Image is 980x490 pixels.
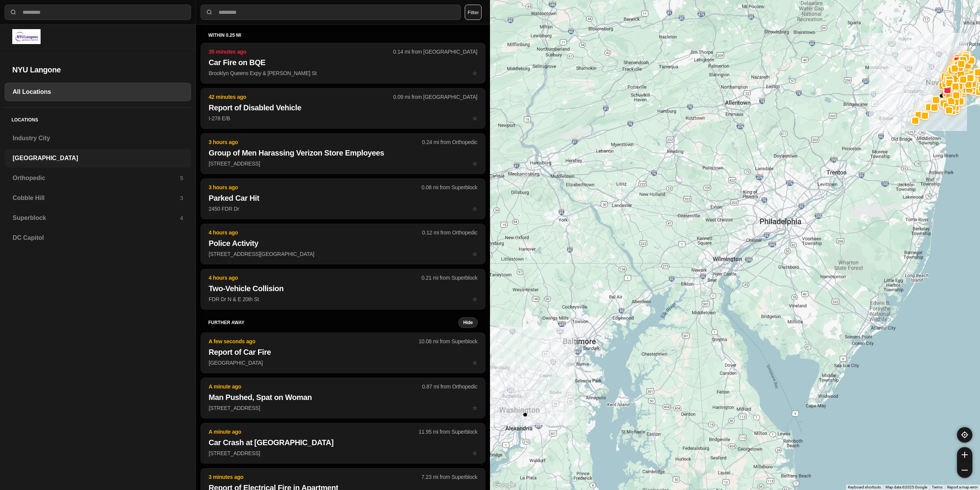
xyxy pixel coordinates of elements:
a: Open this area in Google Maps (opens a new window) [492,480,517,490]
a: Industry City [5,129,191,147]
button: Hide [458,317,478,328]
span: star [472,70,477,76]
p: 3 hours ago [209,184,421,191]
button: A minute ago0.87 mi from OrthopedicMan Pushed, Spat on Woman[STREET_ADDRESS]star [201,378,485,418]
h5: Locations [5,108,191,129]
a: 3 hours ago0.08 mi from SuperblockParked Car Hit2450 FDR Drstar [201,205,485,212]
a: All Locations [5,83,191,101]
a: 4 hours ago0.21 mi from SuperblockTwo-Vehicle CollisionFDR Dr N & E 20th Ststar [201,296,485,302]
button: Filter [465,5,482,20]
a: Superblock4 [5,209,191,227]
p: 42 minutes ago [209,93,393,101]
h3: All Locations [13,87,183,97]
p: 11.95 mi from Superblock [418,428,477,436]
p: FDR Dr N & E 20th St [209,295,477,303]
span: star [472,251,477,257]
p: Brooklyn Queens Expy & [PERSON_NAME] St [209,69,477,77]
p: 10.08 mi from Superblock [418,338,477,345]
h3: Orthopedic [13,174,180,183]
p: 3 hours ago [209,138,422,146]
p: 0.21 mi from Superblock [421,274,477,282]
p: A minute ago [209,428,418,436]
p: 4 [180,214,183,222]
p: 0.09 mi from [GEOGRAPHIC_DATA] [393,93,477,101]
a: 4 hours ago0.12 mi from OrthopedicPolice Activity[STREET_ADDRESS][GEOGRAPHIC_DATA]star [201,251,485,257]
a: A few seconds ago10.08 mi from SuperblockReport of Car Fire[GEOGRAPHIC_DATA]star [201,359,485,366]
p: 0.12 mi from Orthopedic [422,229,477,236]
a: [GEOGRAPHIC_DATA] [5,149,191,167]
a: A minute ago11.95 mi from SuperblockCar Crash at [GEOGRAPHIC_DATA][STREET_ADDRESS]star [201,450,485,456]
button: 42 minutes ago0.09 mi from [GEOGRAPHIC_DATA]Report of Disabled VehicleI-278 E/Bstar [201,88,485,129]
p: 3 [180,194,183,202]
img: recenter [961,431,968,438]
h2: Group of Men Harassing Verizon Store Employees [209,147,477,158]
img: search [206,8,213,16]
button: 4 hours ago0.21 mi from SuperblockTwo-Vehicle CollisionFDR Dr N & E 20th Ststar [201,269,485,310]
a: 3 hours ago0.24 mi from OrthopedicGroup of Men Harassing Verizon Store Employees[STREET_ADDRESS]star [201,160,485,167]
h2: Report of Disabled Vehicle [209,102,477,113]
h2: Police Activity [209,238,477,249]
h3: [GEOGRAPHIC_DATA] [13,154,183,163]
span: star [472,161,477,167]
button: Keyboard shortcuts [848,485,881,490]
h3: DC Capitol [13,233,183,243]
h2: NYU Langone [12,64,183,75]
h3: Industry City [13,134,183,143]
p: 0.24 mi from Orthopedic [422,138,477,146]
a: Cobble Hill3 [5,189,191,207]
a: DC Capitol [5,229,191,247]
p: 7.23 mi from Superblock [421,473,477,481]
p: [STREET_ADDRESS] [209,449,477,457]
h2: Two-Vehicle Collision [209,283,477,294]
button: 35 minutes ago0.14 mi from [GEOGRAPHIC_DATA]Car Fire on BQEBrooklyn Queens Expy & [PERSON_NAME] S... [201,43,485,84]
img: logo [12,29,41,44]
span: star [472,296,477,302]
a: Terms (opens in new tab) [932,485,942,489]
button: 4 hours ago0.12 mi from OrthopedicPolice Activity[STREET_ADDRESS][GEOGRAPHIC_DATA]star [201,224,485,264]
a: 42 minutes ago0.09 mi from [GEOGRAPHIC_DATA]Report of Disabled VehicleI-278 E/Bstar [201,115,485,121]
p: 0.08 mi from Superblock [421,184,477,191]
button: A minute ago11.95 mi from SuperblockCar Crash at [GEOGRAPHIC_DATA][STREET_ADDRESS]star [201,423,485,464]
p: 0.87 mi from Orthopedic [422,383,477,390]
a: Report a map error [947,485,978,489]
h3: Superblock [13,213,180,223]
button: zoom-out [957,462,972,478]
p: [STREET_ADDRESS] [209,160,477,167]
span: star [472,115,477,121]
a: A minute ago0.87 mi from OrthopedicMan Pushed, Spat on Woman[STREET_ADDRESS]star [201,405,485,411]
button: 3 hours ago0.24 mi from OrthopedicGroup of Men Harassing Verizon Store Employees[STREET_ADDRESS]star [201,133,485,174]
p: A minute ago [209,383,422,390]
span: star [472,206,477,212]
span: star [472,450,477,456]
h2: Car Fire on BQE [209,57,477,68]
small: Hide [463,320,473,326]
span: star [472,405,477,411]
h5: within 0.25 mi [208,32,478,38]
span: Map data ©2025 Google [885,485,927,489]
button: zoom-in [957,447,972,462]
p: 35 minutes ago [209,48,393,56]
img: zoom-out [962,467,968,473]
button: 3 hours ago0.08 mi from SuperblockParked Car Hit2450 FDR Drstar [201,179,485,219]
p: 3 minutes ago [209,473,421,481]
img: zoom-in [962,452,968,458]
p: 4 hours ago [209,274,421,282]
p: 0.14 mi from [GEOGRAPHIC_DATA] [393,48,477,56]
p: 4 hours ago [209,229,422,236]
h2: Report of Car Fire [209,347,477,357]
p: I-278 E/B [209,115,477,122]
p: [STREET_ADDRESS][GEOGRAPHIC_DATA] [209,250,477,258]
p: A few seconds ago [209,338,418,345]
img: Google [492,480,517,490]
p: 5 [180,174,183,182]
p: 2450 FDR Dr [209,205,477,213]
img: search [10,8,17,16]
button: A few seconds ago10.08 mi from SuperblockReport of Car Fire[GEOGRAPHIC_DATA]star [201,333,485,373]
a: 35 minutes ago0.14 mi from [GEOGRAPHIC_DATA]Car Fire on BQEBrooklyn Queens Expy & [PERSON_NAME] S... [201,70,485,76]
h2: Parked Car Hit [209,193,477,203]
h3: Cobble Hill [13,193,180,203]
span: star [472,360,477,366]
p: [GEOGRAPHIC_DATA] [209,359,477,367]
a: Orthopedic5 [5,169,191,187]
h5: further away [208,320,458,326]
